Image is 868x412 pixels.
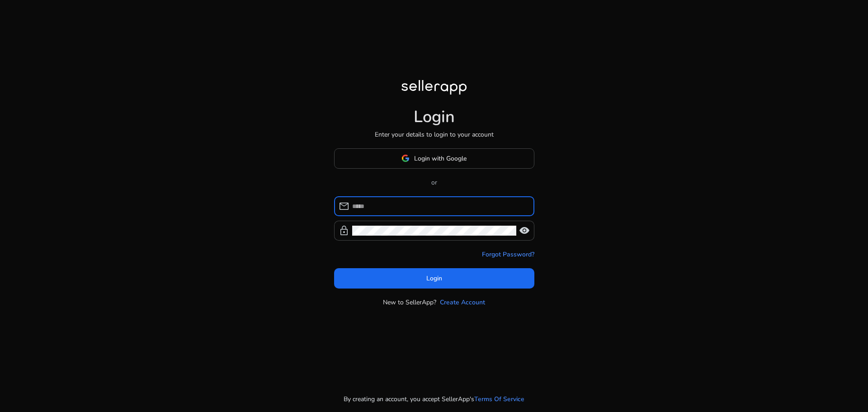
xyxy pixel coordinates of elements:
span: mail [339,201,349,212]
p: New to SellerApp? [383,298,436,307]
button: Login [334,268,534,289]
a: Forgot Password? [482,250,534,259]
h1: Login [414,107,455,127]
span: Login with Google [414,154,467,163]
span: visibility [519,225,530,236]
span: Login [426,274,442,283]
a: Terms Of Service [474,394,524,404]
button: Login with Google [334,148,534,169]
a: Create Account [440,298,485,307]
p: Enter your details to login to your account [375,130,494,139]
img: google-logo.svg [401,154,410,162]
span: lock [339,225,349,236]
p: or [334,178,534,187]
